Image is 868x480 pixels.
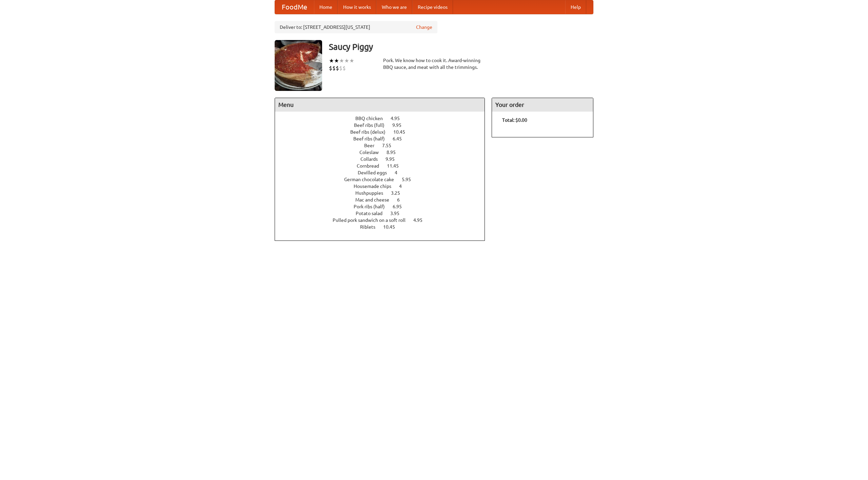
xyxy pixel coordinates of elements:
span: Beef ribs (full) [354,122,391,128]
h3: Saucy Piggy [329,40,593,54]
a: Coleslaw 8.95 [359,150,408,155]
li: $ [336,64,339,72]
span: Cornbread [357,163,386,169]
a: Riblets 10.45 [360,224,408,230]
img: angular.jpg [275,40,322,91]
span: Beef ribs (half) [353,136,392,141]
span: Collards [360,156,384,162]
span: Riblets [360,224,382,230]
a: Beef ribs (full) 9.95 [354,122,414,128]
li: $ [329,64,332,72]
a: Help [565,0,586,14]
span: 3.25 [391,190,407,196]
a: Pulled pork sandwich on a soft roll 4.95 [333,217,435,223]
span: Pork ribs (half) [354,204,392,209]
a: Change [416,24,432,31]
li: ★ [334,57,339,64]
span: 4.95 [391,116,407,121]
span: Beer [364,143,381,148]
a: Housemade chips 4 [354,184,414,189]
a: German chocolate cake 5.95 [344,177,423,182]
span: Potato salad [356,211,389,216]
li: $ [342,64,346,72]
a: FoodMe [275,0,314,14]
span: 4 [395,170,404,175]
span: BBQ chicken [355,116,390,121]
a: Collards 9.95 [360,156,407,162]
span: Mac and cheese [355,197,396,203]
a: Who we are [376,0,412,14]
a: Cornbread 11.45 [357,163,411,169]
li: ★ [349,57,354,64]
span: 10.45 [383,224,402,230]
a: Pork ribs (half) 6.95 [354,204,414,209]
span: 6.45 [393,136,409,141]
span: Beef ribs (delux) [350,129,392,135]
a: Beef ribs (delux) 10.45 [350,129,418,135]
span: Coleslaw [359,150,386,155]
span: 10.45 [393,129,412,135]
span: 4 [399,184,409,189]
a: Beef ribs (half) 6.45 [353,136,414,141]
a: How it works [338,0,376,14]
span: Devilled eggs [358,170,394,175]
span: 7.55 [382,143,398,148]
a: Hushpuppies 3.25 [355,190,413,196]
span: Hushpuppies [355,190,390,196]
span: 9.95 [386,156,401,162]
h4: Menu [275,98,485,112]
a: Recipe videos [412,0,453,14]
b: Total: $0.00 [502,117,527,123]
span: 11.45 [387,163,406,169]
li: ★ [344,57,349,64]
span: 3.95 [390,211,406,216]
li: $ [332,64,336,72]
div: Pork. We know how to cook it. Award-winning BBQ sauce, and meat with all the trimmings. [383,57,485,71]
a: Mac and cheese 6 [355,197,412,203]
a: Potato salad 3.95 [356,211,412,216]
li: ★ [339,57,344,64]
a: Beer 7.55 [364,143,404,148]
span: 9.95 [392,122,408,128]
span: 8.95 [387,150,402,155]
a: Devilled eggs 4 [358,170,410,175]
span: German chocolate cake [344,177,401,182]
a: BBQ chicken 4.95 [355,116,412,121]
li: $ [339,64,342,72]
h4: Your order [492,98,593,112]
span: 5.95 [402,177,418,182]
div: Deliver to: [STREET_ADDRESS][US_STATE] [275,21,437,33]
span: Pulled pork sandwich on a soft roll [333,217,412,223]
span: 6 [397,197,407,203]
span: 4.95 [413,217,429,223]
span: 6.95 [393,204,409,209]
a: Home [314,0,338,14]
li: ★ [329,57,334,64]
span: Housemade chips [354,184,398,189]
